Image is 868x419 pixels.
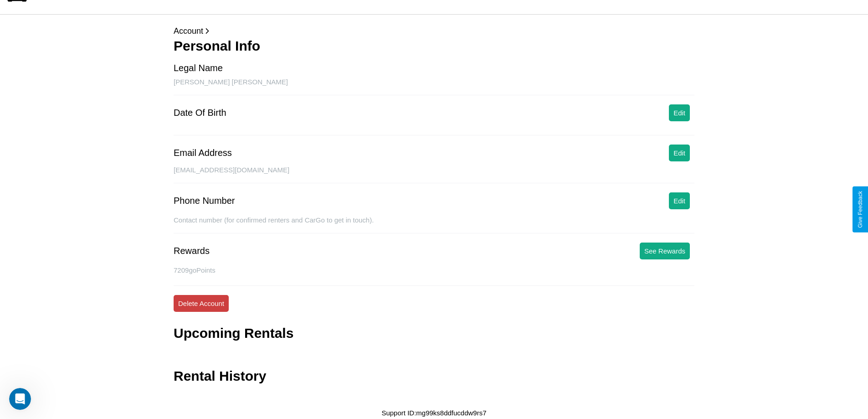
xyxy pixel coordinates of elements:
[174,216,694,233] div: Contact number (for confirmed renters and CarGo to get in touch).
[857,191,863,228] div: Give Feedback
[174,246,210,256] div: Rewards
[174,38,694,54] h3: Personal Info
[174,368,266,384] h3: Rental History
[174,295,229,312] button: Delete Account
[174,264,694,276] p: 7209 goPoints
[669,192,690,209] button: Edit
[669,104,690,121] button: Edit
[669,145,690,161] button: Edit
[174,78,694,95] div: [PERSON_NAME] [PERSON_NAME]
[174,108,226,118] div: Date Of Birth
[174,166,694,183] div: [EMAIL_ADDRESS][DOMAIN_NAME]
[174,148,232,158] div: Email Address
[174,63,223,73] div: Legal Name
[174,196,235,206] div: Phone Number
[174,24,694,38] p: Account
[9,388,31,410] iframe: Intercom live chat
[381,407,486,419] p: Support ID: mg99ks8ddfucddw9rs7
[174,326,293,341] h3: Upcoming Rentals
[640,243,690,259] button: See Rewards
